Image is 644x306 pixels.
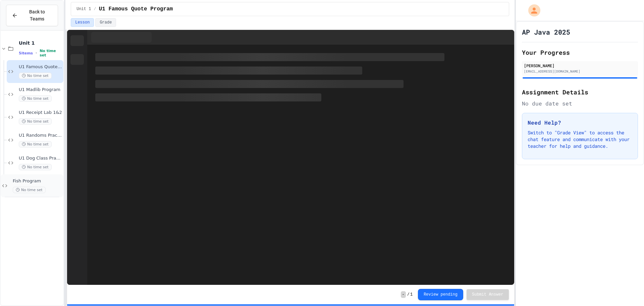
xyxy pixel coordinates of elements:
span: No time set [19,95,52,102]
span: Back to Teams [22,8,52,23]
span: 5 items [19,51,33,55]
span: / [94,6,96,12]
span: Submit Answer [472,292,503,297]
span: U1 Randoms Practice [19,133,62,138]
button: Review pending [418,289,463,300]
span: U1 Madlib Program [19,87,62,93]
button: Submit Answer [467,289,509,300]
span: Unit 1 [76,6,91,12]
button: Back to Teams [6,5,58,26]
span: No time set [19,118,52,125]
span: U1 Dog Class Practice [19,156,62,161]
span: No time set [19,141,52,147]
h2: Your Progress [522,48,638,57]
h1: AP Java 2025 [522,27,570,37]
span: No time set [19,164,52,170]
div: My Account [521,3,542,18]
h2: Assignment Details [522,87,638,97]
span: No time set [13,187,46,193]
span: Fish Program [13,178,62,184]
div: No due date set [522,99,638,107]
span: / [407,292,410,297]
span: 1 [410,292,413,297]
span: Unit 1 [19,40,62,46]
button: Grade [95,18,116,27]
button: Lesson [71,18,94,27]
span: • [36,50,37,56]
span: - [401,291,406,298]
h3: Need Help? [528,119,632,127]
span: U1 Famous Quote Program [99,5,173,13]
span: No time set [40,49,62,57]
span: No time set [19,73,52,79]
p: Switch to "Grade View" to access the chat feature and communicate with your teacher for help and ... [528,129,632,149]
div: [PERSON_NAME] [524,62,636,69]
div: [EMAIL_ADDRESS][DOMAIN_NAME] [524,69,636,74]
span: U1 Receipt Lab 1&2 [19,110,62,116]
span: U1 Famous Quote Program [19,64,62,70]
